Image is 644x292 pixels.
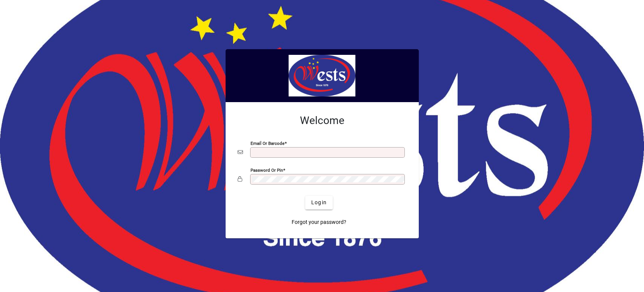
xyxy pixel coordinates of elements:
[305,196,333,210] button: Login
[289,216,349,229] a: Forgot your password?
[251,140,284,146] mat-label: Email or Barcode
[292,218,346,226] span: Forgot your password?
[251,167,283,172] mat-label: Password or Pin
[311,199,327,207] span: Login
[238,114,407,127] h2: Welcome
